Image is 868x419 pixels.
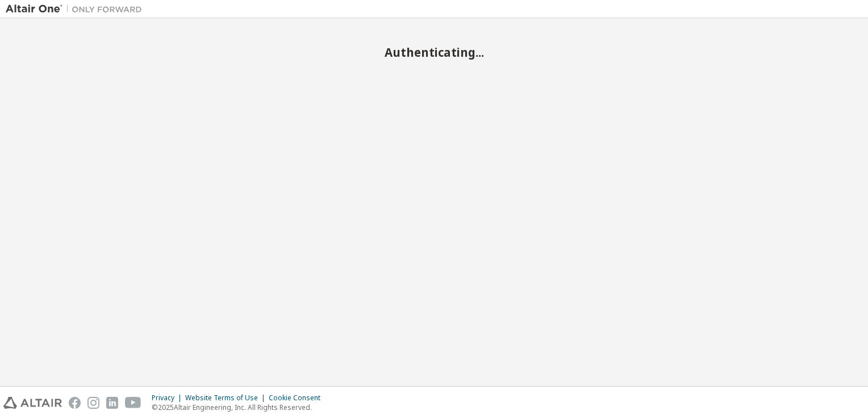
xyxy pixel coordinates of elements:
[152,403,327,412] p: © 2025 Altair Engineering, Inc. All Rights Reserved.
[185,393,269,403] div: Website Terms of Use
[269,393,327,403] div: Cookie Consent
[87,397,99,409] img: instagram.svg
[106,397,118,409] img: linkedin.svg
[125,397,141,409] img: youtube.svg
[6,3,148,15] img: Altair One
[3,397,62,409] img: altair_logo.svg
[6,45,862,60] h2: Authenticating...
[69,397,81,409] img: facebook.svg
[152,393,185,403] div: Privacy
